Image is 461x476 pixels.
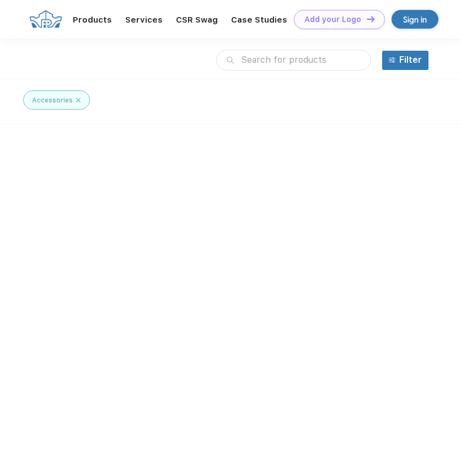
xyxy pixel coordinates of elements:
div: Filter [399,53,422,67]
img: FP-CROWN.png [29,10,62,28]
a: Sign in [392,10,438,29]
a: Services [125,15,163,25]
img: search.svg [227,57,234,64]
div: Accessories [32,95,73,105]
a: CSR Swag [176,15,218,25]
img: DT [367,16,374,22]
div: Add your Logo [304,15,361,24]
div: Sign in [403,13,427,26]
img: filter.svg [389,57,395,63]
img: filter_cancel.svg [76,95,81,105]
a: Products [73,15,112,25]
input: Search for products [216,50,371,71]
